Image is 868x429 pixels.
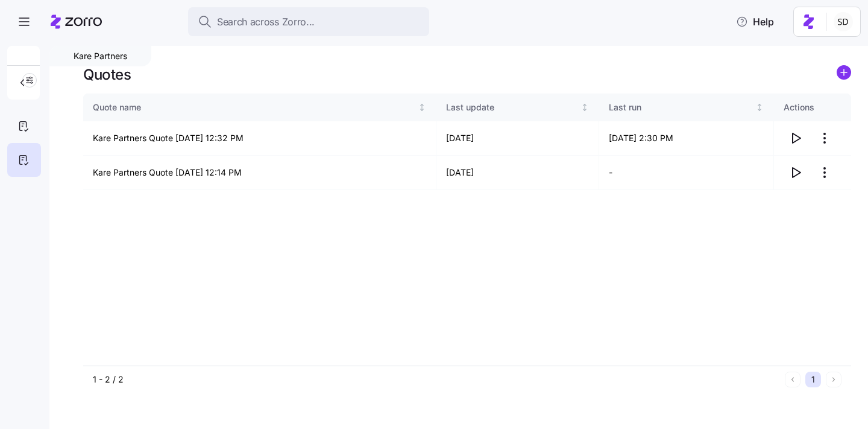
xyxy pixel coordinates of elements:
[436,94,599,121] th: Last updateNot sorted
[446,101,579,114] div: Last update
[726,10,784,34] button: Help
[826,372,841,387] button: Next page
[805,372,821,387] button: 1
[609,101,753,114] div: Last run
[837,65,851,84] a: add icon
[83,94,436,121] th: Quote nameNot sorted
[93,101,415,114] div: Quote name
[580,103,589,112] div: Not sorted
[436,121,599,156] td: [DATE]
[755,103,764,112] div: Not sorted
[784,101,841,114] div: Actions
[736,14,774,29] span: Help
[83,121,436,156] td: Kare Partners Quote [DATE] 12:32 PM
[834,12,853,31] img: 038087f1531ae87852c32fa7be65e69b
[83,65,131,84] h1: Quotes
[436,156,599,190] td: [DATE]
[49,46,151,66] div: Kare Partners
[217,14,315,30] span: Search across Zorro...
[599,94,774,121] th: Last runNot sorted
[599,156,774,190] td: -
[83,156,436,190] td: Kare Partners Quote [DATE] 12:14 PM
[785,372,800,387] button: Previous page
[188,7,429,36] button: Search across Zorro...
[93,373,780,386] div: 1 - 2 / 2
[599,121,774,156] td: [DATE] 2:30 PM
[837,65,851,80] svg: add icon
[418,103,426,112] div: Not sorted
